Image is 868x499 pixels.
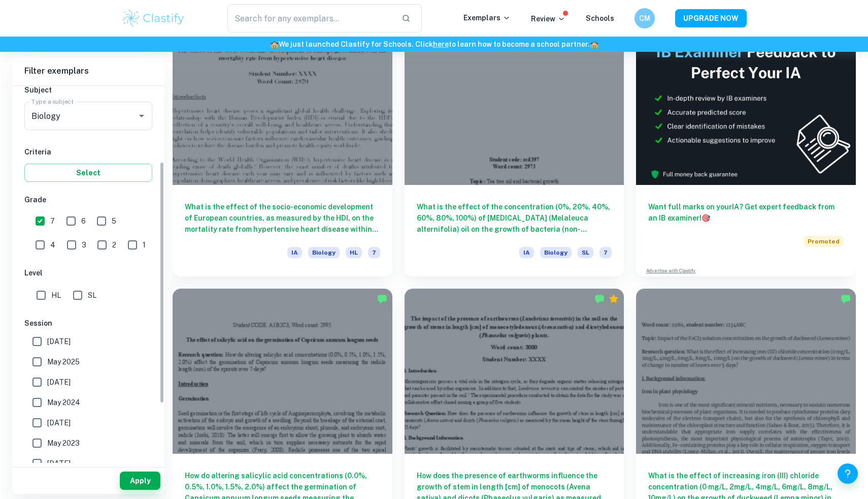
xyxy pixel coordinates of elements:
[47,458,71,469] span: [DATE]
[50,239,55,251] span: 4
[12,57,164,85] h6: Filter exemplars
[82,239,86,251] span: 3
[590,40,598,48] span: 🏫
[368,247,380,258] span: 7
[47,417,71,428] span: [DATE]
[804,236,844,247] span: Promoted
[2,39,866,50] h6: We just launched Clastify for Schools. Click to learn how to become a school partner.
[639,13,651,24] h6: CM
[24,267,152,278] h6: Level
[646,267,695,274] a: Advertise with Clastify
[51,290,61,301] span: HL
[594,294,605,304] img: Marked
[433,40,449,48] a: here
[81,215,86,227] span: 6
[24,318,152,329] h6: Session
[88,290,96,301] span: SL
[24,194,152,205] h6: Grade
[377,294,387,304] img: Marked
[24,164,152,182] button: Select
[636,20,856,185] img: Thumbnail
[121,8,186,28] img: Clastify logo
[143,239,146,251] span: 1
[540,247,572,258] span: Biology
[463,12,511,23] p: Exemplars
[586,14,614,22] a: Schools
[135,109,149,123] button: Open
[112,239,116,251] span: 2
[519,247,534,258] span: IA
[47,356,80,367] span: May 2025
[346,247,362,258] span: HL
[636,20,856,276] a: Want full marks on yourIA? Get expert feedback from an IB examiner!PromotedAdvertise with Clastify
[841,294,851,304] img: Marked
[609,294,619,304] div: Premium
[270,40,279,48] span: 🏫
[24,84,152,96] h6: Subject
[47,397,80,408] span: May 2024
[308,247,340,258] span: Biology
[578,247,593,258] span: SL
[531,13,565,24] p: Review
[648,201,844,224] h6: Want full marks on your IA ? Get expert feedback from an IB examiner!
[120,472,160,490] button: Apply
[405,20,624,276] a: What is the effect of the concentration (0%, 20%, 40%, 60%, 80%, 100%) of [MEDICAL_DATA] (Melaleu...
[185,201,380,235] h6: What is the effect of the socio-economic development of European countries, as measured by the HD...
[599,247,612,258] span: 7
[112,215,116,227] span: 5
[417,201,612,235] h6: What is the effect of the concentration (0%, 20%, 40%, 60%, 80%, 100%) of [MEDICAL_DATA] (Melaleu...
[635,8,655,28] button: CM
[227,4,393,33] input: Search for any exemplars...
[24,146,152,158] h6: Criteria
[675,9,747,27] button: UPGRADE NOW
[50,215,55,227] span: 7
[173,20,392,276] a: What is the effect of the socio-economic development of European countries, as measured by the HD...
[47,336,71,347] span: [DATE]
[47,377,71,388] span: [DATE]
[31,97,74,106] label: Type a subject
[702,214,710,222] span: 🎯
[838,463,858,484] button: Help and Feedback
[47,438,80,449] span: May 2023
[287,247,302,258] span: IA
